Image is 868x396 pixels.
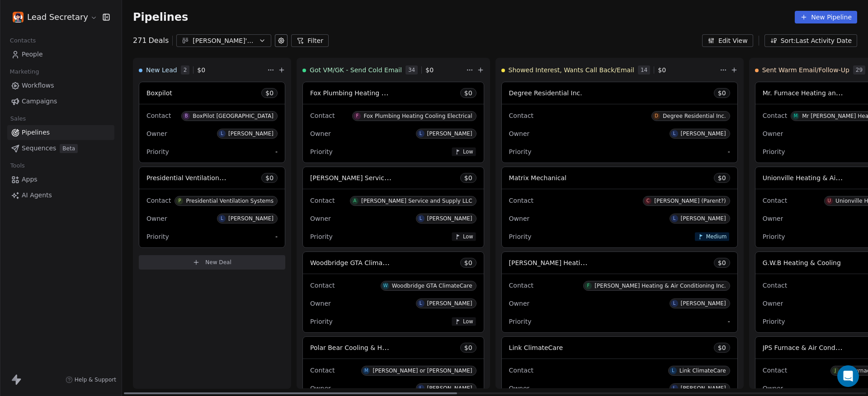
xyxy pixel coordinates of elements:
[464,89,472,98] span: $ 0
[509,385,530,392] span: Owner
[509,130,530,137] span: Owner
[594,283,726,289] div: [PERSON_NAME] Heating & Air Conditioning Inc.
[221,215,223,222] div: L
[509,65,634,75] span: Showed Interest, Wants Call Back/Email
[310,385,331,392] span: Owner
[265,89,274,98] span: $ 0
[7,47,114,62] a: People
[509,174,566,182] span: Matrix Mechanical
[420,300,422,307] div: L
[509,300,530,307] span: Owner
[464,173,472,182] span: $ 0
[463,148,473,155] span: Low
[139,58,265,82] div: New Lead2$0
[501,167,738,248] div: Matrix Mechanical$0ContactC[PERSON_NAME] (Parent?)OwnerL[PERSON_NAME]PriorityMedium
[646,197,650,205] div: C
[310,148,333,155] span: Priority
[679,368,726,374] div: Link ClimateCare
[718,89,726,98] span: $ 0
[11,9,96,25] button: Lead Secretary
[291,34,329,47] button: Filter
[509,112,533,119] span: Contact
[658,65,666,75] span: $ 0
[764,34,857,47] button: Sort: Last Activity Date
[302,167,484,248] div: [PERSON_NAME] Service and Supply LLC$0ContactA[PERSON_NAME] Service and Supply LLCOwnerL[PERSON_N...
[7,172,114,187] a: Apps
[363,113,472,119] div: Fox Plumbing Heating Cooling Electrical
[7,125,114,140] a: Pipelines
[354,197,357,205] div: A
[763,130,783,137] span: Owner
[795,11,857,23] button: New Pipeline
[193,113,274,119] div: BoxPilot [GEOGRAPHIC_DATA]
[7,94,114,109] a: Campaigns
[310,367,335,374] span: Contact
[763,282,787,289] span: Contact
[835,367,836,374] div: J
[702,34,753,47] button: Edit View
[509,344,563,351] span: Link ClimateCare
[763,300,783,307] span: Owner
[310,89,436,97] span: Fox Plumbing Heating Cooling Electrical
[681,300,726,307] div: [PERSON_NAME]
[763,215,783,222] span: Owner
[427,215,472,222] div: [PERSON_NAME]
[310,197,335,204] span: Contact
[275,232,278,241] span: -
[464,258,472,267] span: $ 0
[146,130,167,137] span: Owner
[6,34,40,47] span: Contacts
[681,130,726,137] div: [PERSON_NAME]
[763,259,841,266] span: G.W.B Heating & Cooling
[275,147,278,156] span: -
[185,112,188,120] div: B
[383,282,388,289] div: W
[181,65,190,75] span: 2
[228,130,274,137] div: [PERSON_NAME]
[406,65,418,75] span: 34
[22,175,38,184] span: Apps
[133,35,169,46] div: 271
[75,376,116,383] span: Help & Support
[146,233,169,240] span: Priority
[7,141,114,156] a: SequencesBeta
[427,300,472,307] div: [PERSON_NAME]
[509,282,533,289] span: Contact
[509,258,661,267] span: [PERSON_NAME] Heating & Air Conditioning Inc.
[718,258,726,267] span: $ 0
[501,82,738,163] div: Degree Residential Inc.$0ContactDDegree Residential Inc.OwnerL[PERSON_NAME]Priority-
[509,197,533,204] span: Contact
[6,112,30,126] span: Sales
[178,197,181,205] div: P
[728,147,730,156] span: -
[7,188,114,203] a: AI Agents
[302,58,464,82] div: Got VM/GK - Send Cold Email34$0
[681,215,726,222] div: [PERSON_NAME]
[663,113,726,119] div: Degree Residential Inc.
[7,78,114,93] a: Workflows
[827,197,830,205] div: U
[655,112,658,120] div: D
[763,385,783,392] span: Owner
[310,130,331,137] span: Owner
[853,65,865,75] span: 29
[66,376,116,383] a: Help & Support
[146,112,171,119] span: Contact
[794,112,798,120] div: M
[463,233,473,240] span: Low
[22,50,43,59] span: People
[427,130,472,137] div: [PERSON_NAME]
[706,233,726,240] span: Medium
[205,259,231,266] span: New Deal
[373,368,472,374] div: [PERSON_NAME] or [PERSON_NAME]
[22,144,56,153] span: Sequences
[392,283,472,289] div: Woodbridge GTA ClimateCare
[464,343,472,352] span: $ 0
[310,173,439,182] span: [PERSON_NAME] Service and Supply LLC
[310,318,333,325] span: Priority
[22,81,54,90] span: Workflows
[310,300,331,307] span: Owner
[60,144,78,153] span: Beta
[509,148,532,155] span: Priority
[6,65,43,79] span: Marketing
